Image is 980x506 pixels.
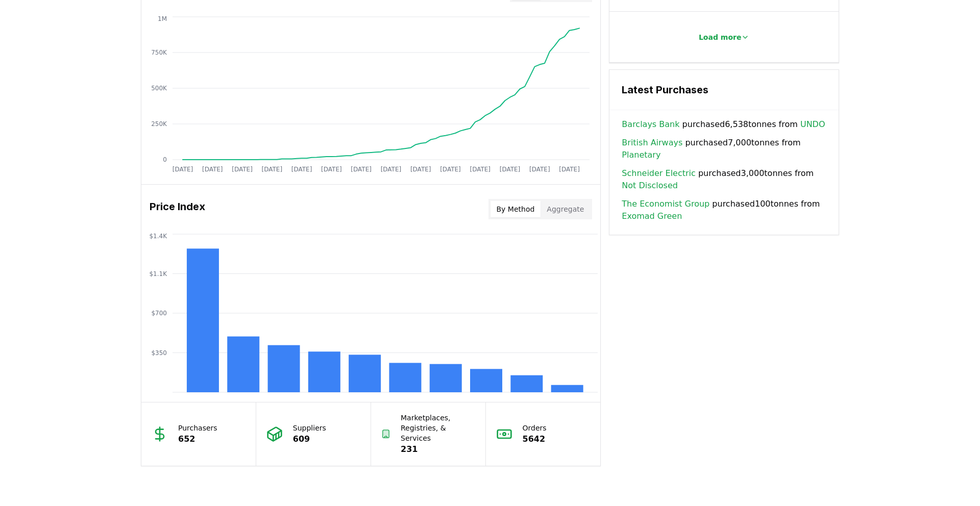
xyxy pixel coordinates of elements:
[149,233,167,240] tspan: $1.4K
[523,433,547,445] p: 5642
[293,433,326,445] p: 609
[202,166,223,173] tspan: [DATE]
[440,166,461,173] tspan: [DATE]
[622,210,682,222] a: Exomad Green
[691,27,758,47] button: Load more
[622,82,826,97] h3: Latest Purchases
[523,423,547,433] p: Orders
[622,137,682,149] a: British Airways
[622,167,826,192] span: purchased 3,000 tonnes from
[151,49,167,56] tspan: 750K
[491,201,541,217] button: By Method
[291,166,312,173] tspan: [DATE]
[151,310,167,317] tspan: $700
[321,166,342,173] tspan: [DATE]
[351,166,372,173] tspan: [DATE]
[470,166,491,173] tspan: [DATE]
[622,137,826,161] span: purchased 7,000 tonnes from
[500,166,521,173] tspan: [DATE]
[559,166,580,173] tspan: [DATE]
[622,180,678,192] a: Not Disclosed
[151,120,167,128] tspan: 250K
[163,156,167,163] tspan: 0
[699,32,742,42] p: Load more
[262,166,283,173] tspan: [DATE]
[622,198,826,222] span: purchased 100 tonnes from
[529,166,550,173] tspan: [DATE]
[149,270,167,277] tspan: $1.1K
[151,349,167,357] tspan: $350
[401,443,475,456] p: 231
[401,413,475,443] p: Marketplaces, Registries, & Services
[151,85,167,92] tspan: 500K
[178,433,217,445] p: 652
[622,118,679,131] a: Barclays Bank
[800,118,825,131] a: UNDO
[232,166,253,173] tspan: [DATE]
[158,15,167,22] tspan: 1M
[178,423,217,433] p: Purchasers
[173,166,193,173] tspan: [DATE]
[410,166,431,173] tspan: [DATE]
[541,201,590,217] button: Aggregate
[622,149,660,161] a: Planetary
[622,198,709,210] a: The Economist Group
[622,118,825,131] span: purchased 6,538 tonnes from
[293,423,326,433] p: Suppliers
[622,167,695,180] a: Schneider Electric
[150,199,205,219] h3: Price Index
[381,166,402,173] tspan: [DATE]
